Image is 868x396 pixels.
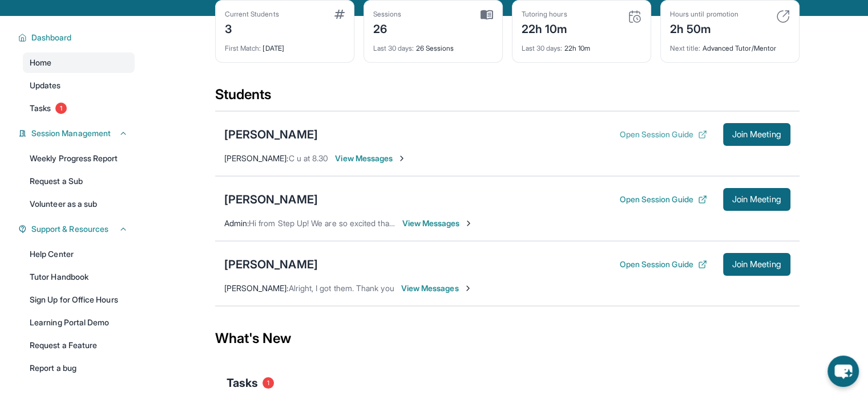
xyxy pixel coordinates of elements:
[23,52,135,73] a: Home
[670,10,738,19] div: Hours until promotion
[335,153,406,164] span: View Messages
[225,44,261,52] span: First Match :
[334,10,345,19] img: card
[27,128,128,139] button: Session Management
[224,126,318,142] div: [PERSON_NAME]
[23,244,135,264] a: Help Center
[23,335,135,356] a: Request a Feature
[263,377,274,389] span: 1
[31,223,108,235] span: Support & Resources
[619,129,706,140] button: Open Session Guide
[30,57,51,68] span: Home
[225,19,279,37] div: 3
[23,98,135,119] a: Tasks1
[522,19,568,37] div: 22h 10m
[522,44,563,52] span: Last 30 days :
[30,103,51,114] span: Tasks
[373,44,414,52] span: Last 30 days :
[289,153,329,163] span: C u at 8.30
[732,196,781,203] span: Join Meeting
[31,32,72,43] span: Dashboard
[289,283,394,293] span: Alright, I got them. Thank you
[401,283,473,294] span: View Messages
[23,194,135,214] a: Volunteer as a sub
[23,358,135,378] a: Report a bug
[23,75,135,96] a: Updates
[619,194,706,205] button: Open Session Guide
[224,283,289,293] span: [PERSON_NAME] :
[23,312,135,333] a: Learning Portal Demo
[55,103,67,114] span: 1
[732,261,781,268] span: Join Meeting
[463,284,473,293] img: Chevron-Right
[723,253,790,276] button: Join Meeting
[670,37,790,53] div: Advanced Tutor/Mentor
[373,37,493,53] div: 26 Sessions
[522,37,641,53] div: 22h 10m
[723,188,790,211] button: Join Meeting
[827,356,859,387] button: chat-button
[224,153,289,163] span: [PERSON_NAME] :
[224,256,318,272] div: [PERSON_NAME]
[225,10,279,19] div: Current Students
[224,191,318,207] div: [PERSON_NAME]
[464,219,473,228] img: Chevron-Right
[227,375,258,391] span: Tasks
[27,223,128,235] button: Support & Resources
[23,289,135,310] a: Sign Up for Office Hours
[481,10,493,20] img: card
[215,313,800,364] div: What's New
[30,80,61,91] span: Updates
[23,171,135,191] a: Request a Sub
[670,44,701,52] span: Next title :
[23,148,135,169] a: Weekly Progress Report
[397,154,406,163] img: Chevron-Right
[670,19,738,37] div: 2h 50m
[776,10,790,23] img: card
[224,218,249,228] span: Admin :
[215,85,800,111] div: Students
[522,10,568,19] div: Tutoring hours
[732,131,781,138] span: Join Meeting
[373,10,402,19] div: Sessions
[31,128,111,139] span: Session Management
[628,10,641,23] img: card
[373,19,402,37] div: 26
[619,259,706,270] button: Open Session Guide
[402,218,474,229] span: View Messages
[225,37,345,53] div: [DATE]
[23,267,135,287] a: Tutor Handbook
[27,32,128,43] button: Dashboard
[723,123,790,146] button: Join Meeting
